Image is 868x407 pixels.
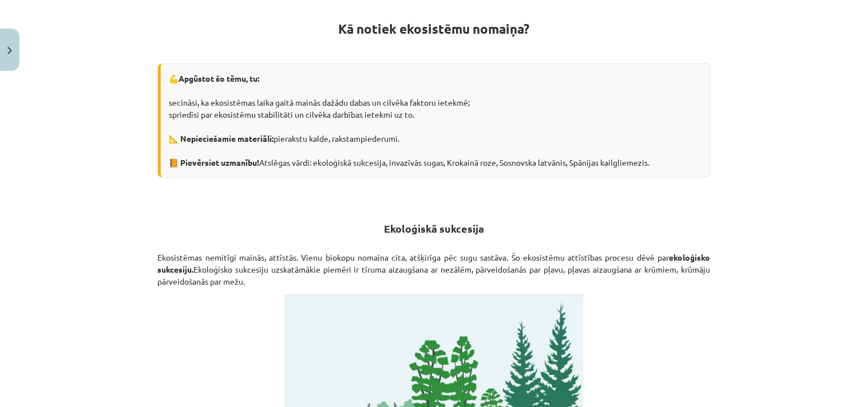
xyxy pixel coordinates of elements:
[158,63,711,178] div: 💪 secināsi, ka ekosistēmas laika gaitā mainās dažādu dabas un cilvēka faktoru ietekmē; spriedīsi ...
[339,21,530,37] strong: Kā notiek ekosistēmu nomaiņa?
[169,133,274,143] b: 📐 Nepieciešamie materiāli:
[158,252,711,288] p: Ekosistēmas nemitīgi mainās, attīstās. Vienu biokopu nomaina cita, atšķirīga pēc sugu sastāva. Šo...
[384,222,484,235] strong: Ekoloģiskā sukcesija
[169,157,260,167] b: 📙 Pievērsiet uzmanību!
[7,47,12,54] img: icon-close-lesson-0947bae3869378f0d4975bcd49f059093ad1ed9edebbc8119c70593378902aed.svg
[179,73,260,83] strong: Apgūstot šo tēmu, tu:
